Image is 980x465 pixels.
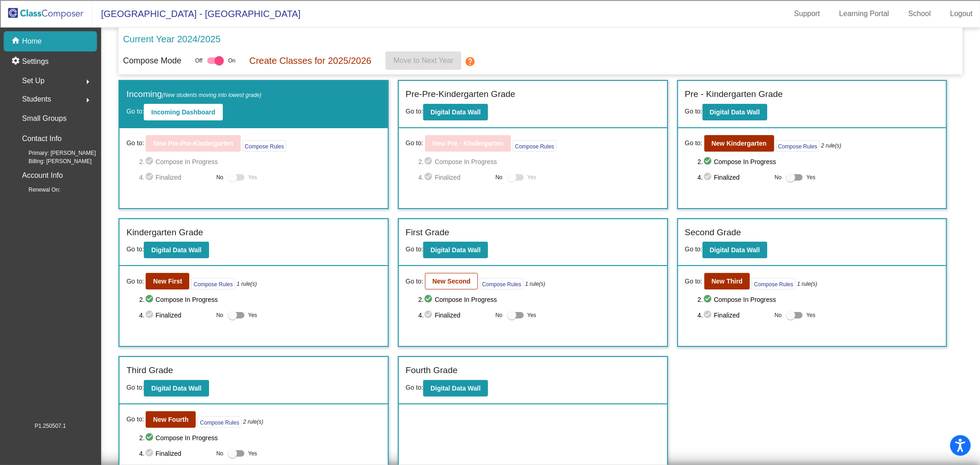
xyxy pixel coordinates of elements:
div: Delete [4,46,976,55]
button: Compose Rules [191,278,235,289]
button: New Pre - Kindergarten [425,135,511,152]
div: CANCEL [4,255,976,263]
span: Go to: [406,384,423,391]
mat-icon: help [465,56,476,67]
span: 4. Finalized [697,172,770,183]
p: Contact Info [22,132,62,145]
span: No [495,311,502,319]
label: Second Grade [685,226,742,239]
b: Incoming Dashboard [151,108,215,116]
button: Digital Data Wall [423,104,488,120]
span: 2. Compose In Progress [419,156,660,167]
button: Move to Next Year [385,51,461,70]
button: New First [146,273,189,289]
i: 1 rule(s) [237,280,257,288]
div: MOVE [4,263,976,271]
span: 4. Finalized [139,448,212,459]
i: 2 rule(s) [821,142,841,150]
div: WEBSITE [4,296,976,304]
div: Sort New > Old [4,30,976,38]
span: Yes [806,310,816,321]
i: 2 rule(s) [243,418,263,426]
button: Compose Rules [513,140,556,152]
input: Search sources [4,321,85,330]
b: Digital Data Wall [431,385,481,392]
span: 4. Finalized [139,172,212,183]
p: Home [22,36,42,47]
span: Go to: [685,277,702,286]
div: Home [4,246,976,255]
label: Third Grade [126,364,173,377]
mat-icon: check_circle [703,294,714,305]
span: On [228,57,236,65]
div: BOOK [4,288,976,296]
mat-icon: check_circle [145,172,156,183]
span: Go to: [406,108,423,115]
b: Digital Data Wall [151,246,201,254]
button: New Pre-Pre-Kindergarten [146,135,240,152]
button: Compose Rules [243,140,286,152]
div: Sign out [4,63,976,71]
button: Digital Data Wall [702,104,767,120]
button: Digital Data Wall [144,242,209,258]
mat-icon: home [11,36,22,47]
span: 4. Finalized [419,310,491,321]
p: Account Info [22,169,63,182]
span: Go to: [406,138,423,148]
span: Go to: [126,138,144,148]
span: Yes [248,172,257,183]
span: Go to: [126,277,144,286]
b: New Second [432,278,470,285]
div: Move To ... [4,38,976,46]
div: Television/Radio [4,162,976,170]
label: Pre-Pre-Kindergarten Grade [406,88,515,101]
div: Search for Source [4,129,976,137]
span: Go to: [126,108,144,115]
button: Digital Data Wall [144,380,209,397]
mat-icon: check_circle [703,156,714,167]
div: MORE [4,312,976,321]
span: Go to: [406,245,423,253]
mat-icon: check_circle [424,172,435,183]
span: 2. Compose In Progress [139,156,381,167]
mat-icon: check_circle [145,448,156,459]
span: Primary: [PERSON_NAME] [14,149,96,157]
span: No [216,311,223,319]
mat-icon: check_circle [145,432,156,443]
p: Settings [22,56,49,67]
span: Renewal On: [14,186,60,194]
div: DELETE [4,230,976,238]
span: Billing: [PERSON_NAME] [14,157,91,165]
mat-icon: check_circle [424,310,435,321]
mat-icon: check_circle [145,294,156,305]
button: Compose Rules [480,278,523,289]
b: New Pre - Kindergarten [432,140,504,147]
span: Yes [806,172,816,183]
div: Download [4,104,976,113]
b: Digital Data Wall [431,108,481,116]
mat-icon: check_circle [703,310,714,321]
label: Pre - Kindergarten Grade [685,88,783,101]
span: 4. Finalized [139,310,212,321]
button: New Third [704,273,750,289]
span: Go to: [685,245,702,253]
b: New Kindergarten [712,140,767,147]
label: First Grade [406,226,449,239]
mat-icon: check_circle [703,172,714,183]
b: Digital Data Wall [151,385,201,392]
span: 4. Finalized [419,172,491,183]
b: Digital Data Wall [710,246,760,254]
div: Journal [4,137,976,146]
span: 2. Compose In Progress [139,432,381,443]
div: SAVE AND GO HOME [4,221,976,230]
span: No [775,173,782,181]
p: Compose Mode [123,55,181,67]
label: Fourth Grade [406,364,458,377]
mat-icon: check_circle [424,156,435,167]
div: Move To ... [4,79,976,88]
span: Students [22,93,51,106]
span: 2. Compose In Progress [139,294,381,305]
div: Visual Art [4,170,976,179]
b: New Fourth [153,416,188,423]
input: Search outlines [4,12,85,22]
